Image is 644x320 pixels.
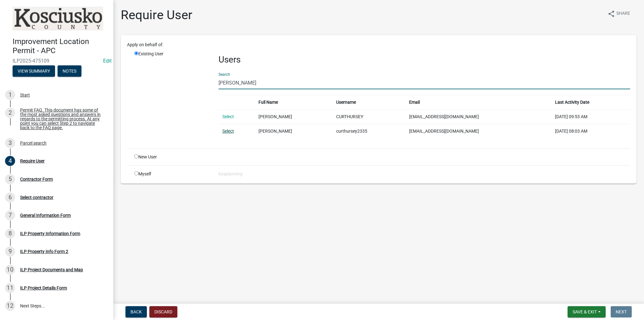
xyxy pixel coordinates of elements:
h1: Require User [121,8,192,23]
div: Myself [130,171,214,177]
div: Permit FAQ. This document has some of the most asked questions and answers in regards to the perm... [20,108,103,130]
div: 1 [5,90,15,100]
div: 12 [5,301,15,311]
td: [EMAIL_ADDRESS][DOMAIN_NAME] [405,124,551,138]
td: CURTHURSEY [332,109,405,124]
div: Parcel search [20,141,47,145]
th: Username [332,95,405,109]
div: 6 [5,192,15,202]
h3: Users [219,54,630,65]
div: 11 [5,283,15,293]
div: 9 [5,246,15,257]
div: 5 [5,174,15,184]
span: Save & Exit [573,309,597,314]
button: View Summary [13,65,55,77]
div: ILP Property Info Form 2 [20,249,68,254]
button: Save & Exit [568,306,606,317]
h4: Improvement Location Permit - APC [13,37,108,55]
button: Notes [58,65,81,77]
div: ILP Project Documents and Map [20,268,83,272]
div: 2 [5,108,15,118]
div: General Information Form [20,213,71,218]
div: 4 [5,156,15,166]
td: [DATE] 08:03 AM [551,124,630,138]
td: [DATE] 09:53 AM [551,109,630,124]
a: Edit [103,58,112,64]
div: 7 [5,210,15,220]
div: Contractor Form [20,177,53,181]
div: ILP Project Details Form [20,286,67,290]
div: Start [20,93,30,97]
wm-modal-confirm: Notes [58,69,81,74]
span: Back [130,309,142,314]
div: 8 [5,229,15,239]
div: ILP Property Information Form [20,231,80,236]
td: curthursey2335 [332,124,405,138]
td: [EMAIL_ADDRESS][DOMAIN_NAME] [405,109,551,124]
td: [PERSON_NAME] [255,124,332,138]
span: ILP2025-475109 [13,58,101,64]
th: Last Activity Date [551,95,630,109]
span: Next [616,309,627,314]
td: [PERSON_NAME] [255,109,332,124]
button: Next [611,306,632,317]
wm-modal-confirm: Edit Application Number [103,58,112,64]
div: Existing User [130,51,214,143]
div: Apply on behalf of: [122,41,635,48]
div: Select contractor [20,195,53,200]
button: shareShare [602,8,635,20]
i: share [608,10,615,18]
a: Select [222,129,234,134]
div: New User [130,154,214,160]
th: Full Name [255,95,332,109]
button: Discard [149,306,177,317]
div: 3 [5,138,15,148]
img: Kosciusko County, Indiana [13,7,103,30]
div: Require User [20,159,45,163]
th: Email [405,95,551,109]
button: Back [125,306,147,317]
wm-modal-confirm: Summary [13,69,55,74]
span: Share [616,10,630,18]
div: 10 [5,265,15,275]
a: Select [222,114,234,119]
